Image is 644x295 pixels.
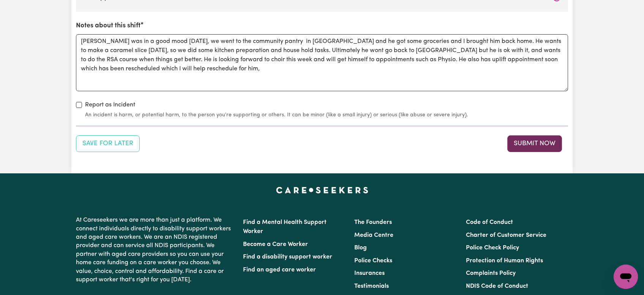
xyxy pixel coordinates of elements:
a: Find a disability support worker [243,254,332,260]
a: Complaints Policy [466,270,516,276]
a: Insurances [354,270,385,276]
label: Notes about this shift [76,21,140,31]
a: Protection of Human Rights [466,258,543,264]
a: Media Centre [354,232,393,238]
a: Code of Conduct [466,219,513,225]
a: Police Check Policy [466,245,519,251]
a: Police Checks [354,258,392,264]
a: Careseekers home page [276,187,368,193]
small: An incident is harm, or potential harm, to the person you're supporting or others. It can be mino... [85,111,568,119]
a: Become a Care Worker [243,241,308,247]
button: Submit your job report [507,135,562,152]
label: Report as Incident [85,100,135,109]
a: Testimonials [354,283,389,289]
a: The Founders [354,219,392,225]
iframe: Button to launch messaging window [614,265,638,289]
a: NDIS Code of Conduct [466,283,528,289]
button: Save your job report [76,135,140,152]
p: At Careseekers we are more than just a platform. We connect individuals directly to disability su... [76,213,234,287]
a: Charter of Customer Service [466,232,546,238]
a: Blog [354,245,367,251]
a: Find a Mental Health Support Worker [243,219,327,235]
textarea: [PERSON_NAME] was in a good mood [DATE], we went to the community pantry in [GEOGRAPHIC_DATA] and... [76,34,568,91]
a: Find an aged care worker [243,267,316,273]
